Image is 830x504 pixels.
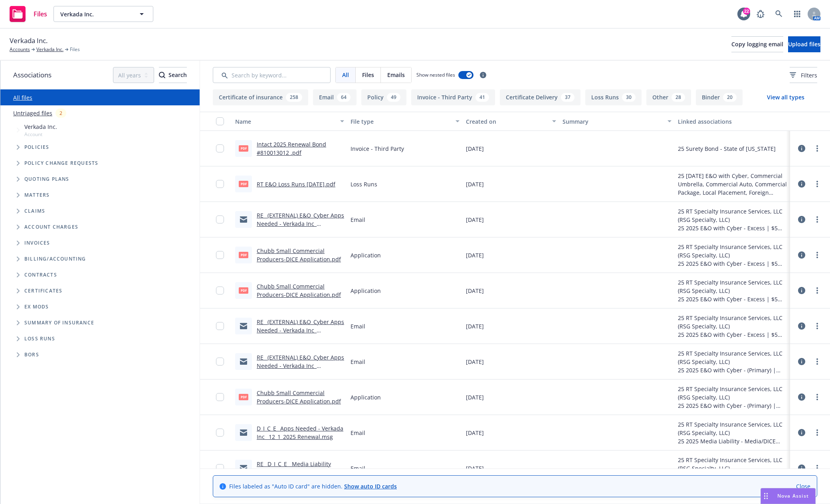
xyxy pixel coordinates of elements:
span: Quoting plans [24,177,69,182]
div: 25 2025 Media Liability - Media/DICE $350K [678,437,787,445]
span: Email [351,429,365,437]
button: Policy [361,89,406,105]
a: RE_ (EXTERNAL) E&O_Cyber Apps Needed - Verkada Inc_ 12_1_2025 Renewal.msg [257,318,344,342]
div: 41 [475,93,489,102]
span: [DATE] [466,180,484,188]
svg: Search [159,72,165,78]
button: Upload files [788,36,820,52]
div: 25 2025 E&O with Cyber - (Primary) | Primary $5M [678,401,787,410]
span: Verkada Inc. [60,10,129,18]
span: Application [351,393,381,401]
button: Name [232,112,347,131]
span: pdf [239,252,248,258]
div: 25 RT Specialty Insurance Services, LLC (RSG Specialty, LLC) [678,349,787,366]
span: Files [362,71,374,79]
input: Toggle Row Selected [216,287,224,294]
div: 25 2025 E&O with Cyber - Excess | $5M xs $10M [678,330,787,339]
input: Toggle Row Selected [216,180,224,188]
div: 37 [561,93,574,102]
div: Tree Example [0,121,200,251]
span: Loss Runs [351,180,377,188]
button: Certificate Delivery [500,89,580,105]
span: Contracts [24,273,57,277]
div: 25 RT Specialty Insurance Services, LLC (RSG Specialty, LLC) [678,385,787,401]
button: Nova Assist [761,488,816,504]
button: Loss Runs [585,89,642,105]
div: 25 2025 E&O with Cyber - Excess | $5M xs $5M [678,224,787,232]
span: Files labeled as "Auto ID card" are hidden. [229,482,397,490]
div: File type [351,117,451,126]
div: 25 RT Specialty Insurance Services, LLC (RSG Specialty, LLC) [678,420,787,437]
span: [DATE] [466,393,484,401]
span: Upload files [788,40,820,48]
div: 258 [286,93,302,102]
div: 30 [622,93,636,102]
span: BORs [24,352,39,357]
a: Chubb Small Commercial Producers-DICE Application.pdf [257,247,341,263]
div: Drag to move [761,488,771,504]
span: Files [34,11,47,17]
a: Intact 2025 Renewal Bond #810013012 .pdf [257,140,326,156]
div: 25 2025 E&O with Cyber - Excess | $5M xs $10M [678,295,787,303]
span: Files [70,46,80,53]
input: Toggle Row Selected [216,358,224,366]
a: RT E&O Loss Runs [DATE].pdf [257,180,335,188]
a: Verkada Inc. [36,46,63,53]
span: Loss Runs [24,336,55,341]
div: 2 [55,109,66,118]
div: 28 [672,93,685,102]
span: [DATE] [466,358,484,366]
span: Verkada Inc. [10,36,48,46]
a: Search [771,6,787,22]
span: [DATE] [466,429,484,437]
input: Toggle Row Selected [216,393,224,401]
button: Verkada Inc. [53,6,153,22]
span: Account charges [24,225,78,229]
a: Files [6,3,50,25]
div: 25 RT Specialty Insurance Services, LLC (RSG Specialty, LLC) [678,207,787,224]
span: Associations [13,70,52,80]
span: Invoices [24,241,50,245]
button: Other [646,89,691,105]
input: Toggle Row Selected [216,144,224,152]
div: 20 [723,93,737,102]
span: Application [351,251,381,259]
span: Policy change requests [24,161,98,166]
span: [DATE] [466,251,484,259]
div: Name [235,117,335,126]
span: Copy logging email [731,40,783,48]
span: Filters [790,71,817,79]
div: 64 [337,93,351,102]
button: Email [313,89,357,105]
div: 25 2025 E&O with Cyber - (Primary) | Primary $5M [678,366,787,374]
span: Email [351,464,365,472]
a: RE_ D_I_C_E__Media Liability Apps Needed - Verkada Inc_ 12_1_2025 Renewal.msg [257,460,332,484]
span: Show nested files [416,71,455,78]
span: Email [351,322,365,330]
a: more [812,357,822,366]
a: RE_ (EXTERNAL) E&O_Cyber Apps Needed - Verkada Inc_ 12_1_2025 Renewal.msg [257,354,344,378]
div: 25 RT Specialty Insurance Services, LLC (RSG Specialty, LLC) [678,243,787,259]
a: Switch app [789,6,805,22]
div: Created on [466,117,547,126]
a: more [812,286,822,295]
span: Claims [24,209,45,213]
div: 25 RT Specialty Insurance Services, LLC (RSG Specialty, LLC) [678,456,787,472]
span: Email [351,358,365,366]
div: Summary [563,117,663,126]
input: Toggle Row Selected [216,322,224,330]
button: File type [347,112,463,131]
a: Close [796,482,810,490]
span: Application [351,287,381,295]
span: Matters [24,193,50,198]
div: Linked associations [678,117,787,126]
input: Toggle Row Selected [216,464,224,472]
span: Verkada Inc. [24,123,57,131]
div: 25 RT Specialty Insurance Services, LLC (RSG Specialty, LLC) [678,278,787,295]
a: D_I_C_E_ Apps Needed - Verkada Inc_ 12_1_2025 Renewal.msg [257,425,343,441]
span: pdf [239,145,248,151]
a: RE_ (EXTERNAL) E&O_Cyber Apps Needed - Verkada Inc_ 12_1_2025 Renewal.msg [257,211,344,236]
div: 25 2025 E&O with Cyber - Excess | $5M xs $5M [678,259,787,268]
div: 25 RT Specialty Insurance Services, LLC (RSG Specialty, LLC) [678,314,787,330]
span: [DATE] [466,144,484,153]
